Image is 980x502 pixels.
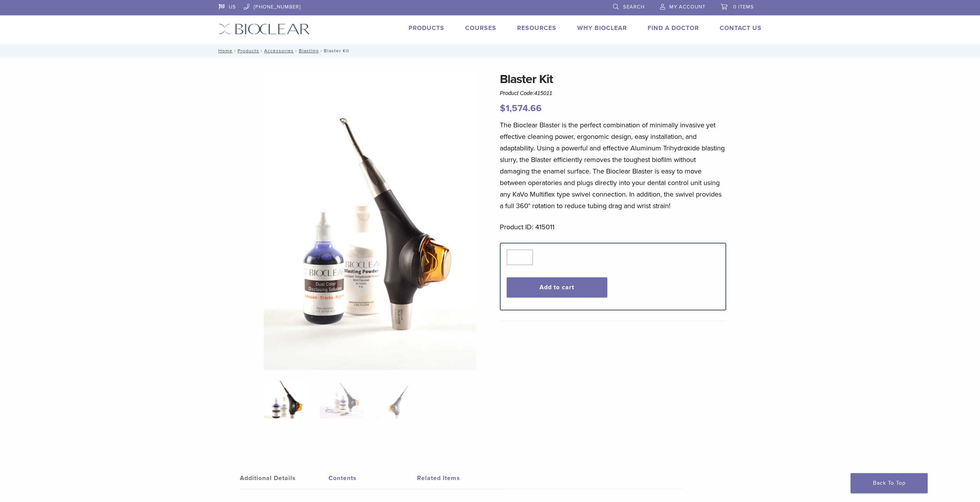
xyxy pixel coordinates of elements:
[500,103,506,114] span: $
[500,119,726,212] p: The Bioclear Blaster is the perfect combination of minimally invasive yet effective cleaning powe...
[219,23,310,35] img: Bioclear
[417,467,506,489] a: Related Items
[669,4,705,10] span: My Account
[577,24,627,32] a: Why Bioclear
[376,380,420,419] img: Blaster Kit - Image 3
[517,24,556,32] a: Resources
[623,4,645,10] span: Search
[648,24,699,32] a: Find A Doctor
[259,49,264,53] span: /
[319,49,324,53] span: /
[264,48,294,53] a: Accessories
[409,24,444,32] a: Products
[720,24,762,32] a: Contact Us
[465,24,496,32] a: Courses
[213,44,767,58] nav: Blaster Kit
[216,48,233,53] a: Home
[238,48,259,53] a: Products
[294,49,299,53] span: /
[320,380,364,419] img: Blaster Kit - Image 2
[328,467,417,489] a: Contents
[507,277,607,297] button: Add to cart
[299,48,319,53] a: Blasting
[500,103,542,114] bdi: 1,574.66
[851,473,928,493] a: Back To Top
[534,90,553,96] span: 415011
[500,70,726,88] h1: Blaster Kit
[240,467,328,489] a: Additional Details
[264,70,476,370] img: Bioclear Blaster Kit-Simplified-1
[733,4,754,10] span: 0 items
[500,221,726,233] p: Product ID: 415011
[233,49,238,53] span: /
[500,90,552,96] span: Product Code:
[264,380,308,419] img: Bioclear-Blaster-Kit-Simplified-1-e1548850725122-324x324.jpg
